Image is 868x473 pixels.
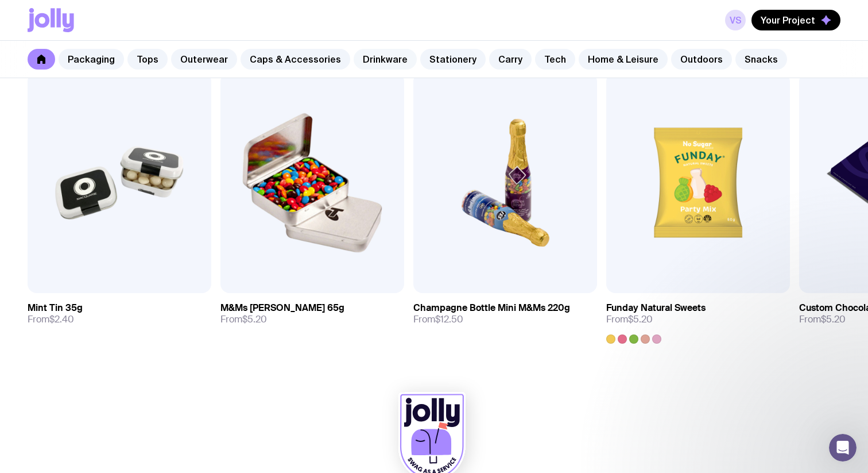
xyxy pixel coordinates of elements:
[535,49,575,70] a: Tech
[413,302,570,314] h3: Champagne Bottle Mini M&Ms 220g
[735,49,787,70] a: Snacks
[606,302,706,314] h3: Funday Natural Sweets
[413,314,463,325] span: From
[761,14,815,26] span: Your Project
[435,313,463,325] span: $12.50
[220,302,344,314] h3: M&Ms [PERSON_NAME] 65g
[821,313,846,325] span: $5.20
[171,49,237,70] a: Outerwear
[420,49,486,70] a: Stationery
[489,49,532,70] a: Carry
[829,434,857,462] iframe: Intercom live chat
[413,293,597,334] a: Champagne Bottle Mini M&Ms 220gFrom$12.50
[606,293,790,344] a: Funday Natural SweetsFrom$5.20
[220,314,267,325] span: From
[671,49,732,70] a: Outdoors
[751,10,840,30] button: Your Project
[28,302,83,314] h3: Mint Tin 35g
[606,314,653,325] span: From
[242,313,267,325] span: $5.20
[725,10,746,30] a: VS
[28,314,74,325] span: From
[220,293,404,334] a: M&Ms [PERSON_NAME] 65gFrom$5.20
[628,313,653,325] span: $5.20
[49,313,74,325] span: $2.40
[28,293,211,334] a: Mint Tin 35gFrom$2.40
[241,49,350,70] a: Caps & Accessories
[354,49,417,70] a: Drinkware
[799,314,846,325] span: From
[579,49,668,70] a: Home & Leisure
[59,49,124,70] a: Packaging
[127,49,168,70] a: Tops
